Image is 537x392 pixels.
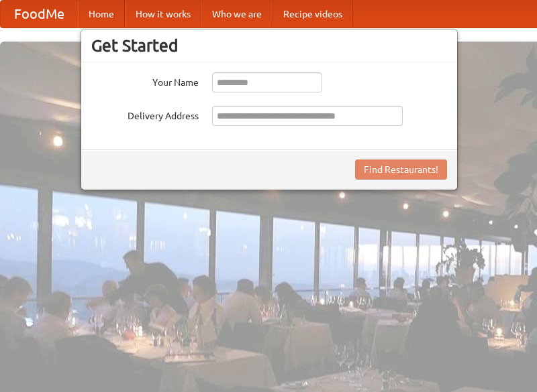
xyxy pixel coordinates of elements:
h3: Get Started [91,36,447,56]
a: Who we are [201,1,273,27]
label: Delivery Address [91,106,199,123]
a: How it works [125,1,201,27]
button: Find Restaurants! [355,159,447,180]
a: Home [78,1,125,27]
a: Recipe videos [273,1,353,27]
label: Your Name [91,72,199,89]
a: FoodMe [1,1,78,27]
